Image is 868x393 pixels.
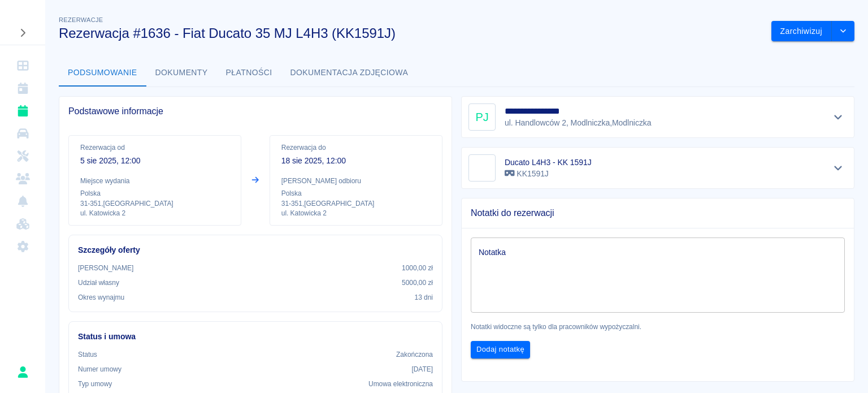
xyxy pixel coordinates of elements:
p: Numer umowy [78,364,121,374]
button: Dokumentacja zdjęciowa [281,59,418,87]
p: [DATE] [411,364,433,374]
a: Ustawienia [5,235,41,258]
p: Zakończona [396,349,433,360]
p: 1000,00 zł [402,263,433,273]
h3: Rezerwacja #1636 - Fiat Ducato 35 MJ L4H3 (KK1591J) [59,25,762,41]
button: Pokaż szczegóły [829,109,848,125]
a: Kalendarz [5,77,41,100]
button: Michał Golik [11,360,34,384]
span: Podstawowe informacje [68,106,442,117]
a: Rezerwacje [5,100,41,122]
p: Polska [281,188,431,198]
p: Rezerwacja od [80,142,229,153]
p: Miejsce wydania [80,176,229,186]
button: Dokumenty [146,59,217,87]
p: ul. Katowicka 2 [80,209,229,218]
button: Podsumowanie [59,59,146,87]
img: Image [471,157,493,179]
p: 31-351 , [GEOGRAPHIC_DATA] [281,198,431,209]
div: PJ [468,103,496,131]
p: Rezerwacja do [281,142,431,153]
button: Pokaż szczegóły [829,160,848,176]
p: 31-351 , [GEOGRAPHIC_DATA] [80,198,229,209]
p: Udział własny [78,278,119,288]
p: KK1591J [505,168,592,180]
p: 5000,00 zł [402,278,433,288]
p: Okres wynajmu [78,292,124,303]
a: Klienci [5,167,41,190]
p: 5 sie 2025, 12:00 [80,155,229,167]
span: Notatki do rezerwacji [471,208,845,219]
p: Notatki widoczne są tylko dla pracowników wypożyczalni. [471,322,845,332]
h6: Status i umowa [78,331,433,343]
button: drop-down [832,21,854,42]
a: Widget WWW [5,213,41,235]
h6: Szczegóły oferty [78,244,433,256]
p: 13 dni [415,292,433,303]
p: [PERSON_NAME] odbioru [281,176,431,186]
p: Umowa elektroniczna [368,379,433,389]
a: Serwisy [5,145,41,167]
p: ul. Handlowców 2, Modlniczka , Modlniczka [505,117,652,129]
p: ul. Katowicka 2 [281,209,431,218]
a: Powiadomienia [5,190,41,213]
img: Renthelp [14,9,31,23]
span: Rezerwacje [59,16,103,23]
p: [PERSON_NAME] [78,263,133,273]
p: 18 sie 2025, 12:00 [281,155,431,167]
button: Dodaj notatkę [471,341,530,359]
button: Zarchiwizuj [771,21,832,42]
button: Rozwiń nawigację [14,25,31,40]
p: Polska [80,188,229,198]
p: Status [78,349,97,360]
a: Dashboard [5,54,41,77]
h6: Ducato L4H3 - KK 1591J [505,157,592,168]
button: Płatności [217,59,281,87]
p: Typ umowy [78,379,112,389]
a: Flota [5,122,41,145]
